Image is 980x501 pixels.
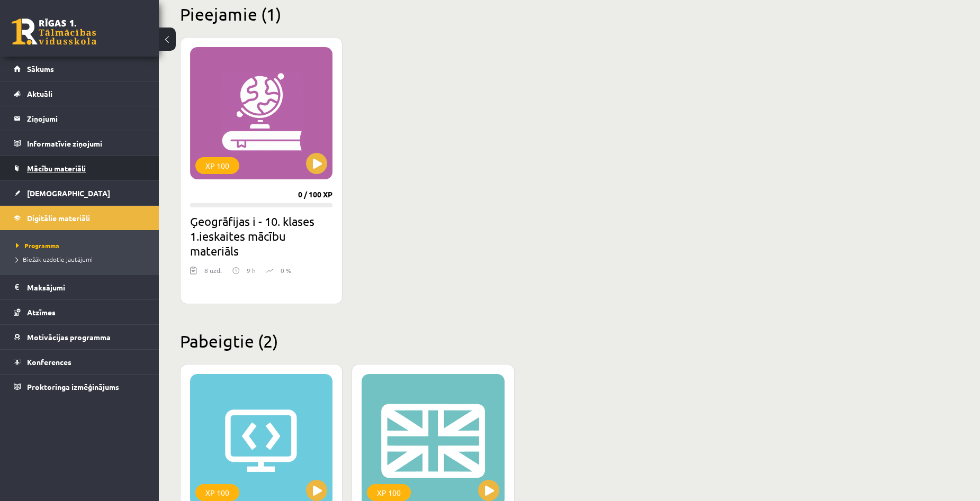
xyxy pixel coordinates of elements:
h2: Pieejamie (1) [180,4,858,24]
a: Aktuāli [14,81,146,106]
div: 8 uzd. [204,266,222,281]
span: Sākums [27,64,54,74]
a: Sākums [14,57,146,81]
span: [DEMOGRAPHIC_DATA] [27,188,110,198]
div: XP 100 [367,484,411,501]
div: XP 100 [195,484,239,501]
span: Mācību materiāli [27,163,86,173]
a: Programma [16,241,148,250]
span: Programma [16,241,59,250]
span: Konferences [27,357,71,367]
span: Atzīmes [27,307,56,317]
span: Biežāk uzdotie jautājumi [16,255,93,263]
span: Digitālie materiāli [27,213,90,223]
a: Rīgas 1. Tālmācības vidusskola [12,19,96,45]
p: 0 % [281,266,291,275]
span: Motivācijas programma [27,332,111,342]
a: Informatīvie ziņojumi [14,131,146,156]
legend: Ziņojumi [27,106,146,131]
a: Biežāk uzdotie jautājumi [16,254,148,264]
a: [DEMOGRAPHIC_DATA] [14,181,146,205]
a: Proktoringa izmēģinājums [14,375,146,399]
span: Proktoringa izmēģinājums [27,382,119,391]
a: Motivācijas programma [14,325,146,349]
div: XP 100 [195,157,239,174]
legend: Maksājumi [27,275,146,299]
a: Mācību materiāli [14,156,146,180]
p: 9 h [247,266,256,275]
legend: Informatīvie ziņojumi [27,131,146,156]
h2: Ģeogrāfijas i - 10. klases 1.ieskaites mācību materiāls [190,214,332,258]
span: Aktuāli [27,89,52,98]
a: Digitālie materiāli [14,206,146,230]
a: Ziņojumi [14,106,146,131]
h2: Pabeigtie (2) [180,331,858,351]
a: Atzīmes [14,300,146,324]
a: Konferences [14,350,146,374]
a: Maksājumi [14,275,146,299]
